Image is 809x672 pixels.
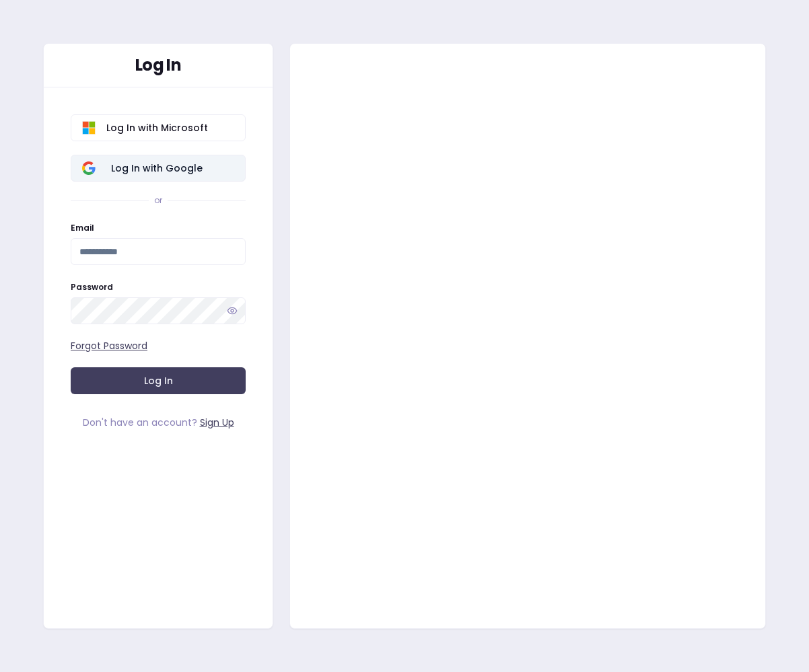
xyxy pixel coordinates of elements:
span: Log In with Microsoft [79,121,234,135]
a: Sign Up [200,416,234,429]
span: Log In with Google [79,161,234,175]
label: Email [71,222,94,233]
div: Log In [71,57,246,73]
button: Log In with Google [71,155,246,182]
button: Log In [71,367,246,394]
label: Password [71,281,113,293]
div: or [154,195,162,206]
div: Don't have an account? [71,416,246,429]
a: Forgot Password [71,339,147,352]
span: Log In [144,374,173,387]
button: Log In with Microsoft [71,114,246,141]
